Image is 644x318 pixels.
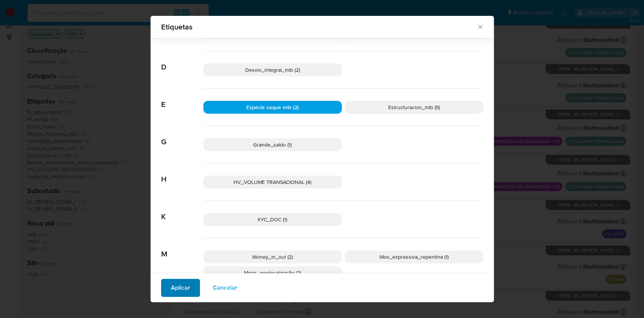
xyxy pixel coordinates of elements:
span: G [161,126,203,147]
div: HV_VOLUME TRANSACIONAL (4) [203,176,342,188]
button: Aplicar [161,279,200,297]
span: M [161,238,203,259]
span: K [161,201,203,221]
span: E [161,89,203,109]
div: Desvio_integral_mlb (2) [203,63,342,76]
span: H [161,164,203,184]
div: Mpos_geolocalização (2) [203,266,342,279]
span: Desvio_integral_mlb (2) [245,66,300,74]
div: Money_in_out (2) [203,250,342,263]
button: Cancelar [203,279,247,297]
span: HV_VOLUME TRANSACIONAL (4) [234,178,311,186]
span: D [161,51,203,72]
span: Aplicar [171,279,190,296]
span: Mov_expressiva_repentina (1) [380,253,449,261]
button: Fechar [476,23,483,30]
span: Estructuracion_mlb (5) [388,103,440,111]
span: Money_in_out (2) [252,253,293,261]
div: Estructuracion_mlb (5) [345,101,483,114]
div: Espécie saque mlb (2) [203,101,342,114]
span: Etiquetas [161,23,477,31]
span: Espécie saque mlb (2) [246,103,299,111]
div: Grande_saldo (1) [203,138,342,151]
div: Mov_expressiva_repentina (1) [345,250,483,263]
span: Mpos_geolocalização (2) [244,269,301,276]
span: Cancelar [213,279,237,296]
div: KYC_DOC (1) [203,213,342,226]
span: Grande_saldo (1) [253,141,292,148]
span: KYC_DOC (1) [258,216,287,223]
